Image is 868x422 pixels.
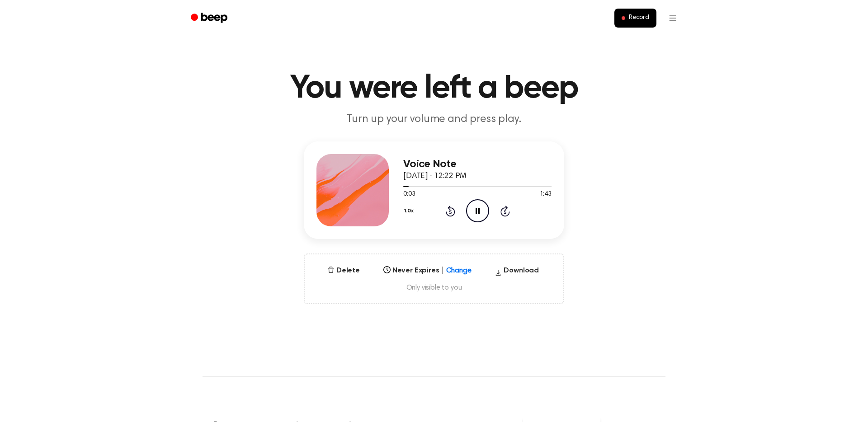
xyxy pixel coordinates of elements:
button: Download [491,265,542,280]
span: 1:43 [540,190,552,199]
p: Turn up your volume and press play. [260,112,608,127]
span: Record [629,14,649,22]
span: [DATE] · 12:22 PM [403,172,467,180]
h1: You were left a beep [203,72,665,105]
span: 0:03 [403,190,415,199]
button: Delete [324,265,363,276]
button: 1.0x [403,203,417,219]
button: Record [614,9,656,28]
h3: Voice Note [403,158,552,170]
a: Beep [184,9,236,27]
button: Open menu [662,7,684,29]
span: Only visible to you [316,283,552,292]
